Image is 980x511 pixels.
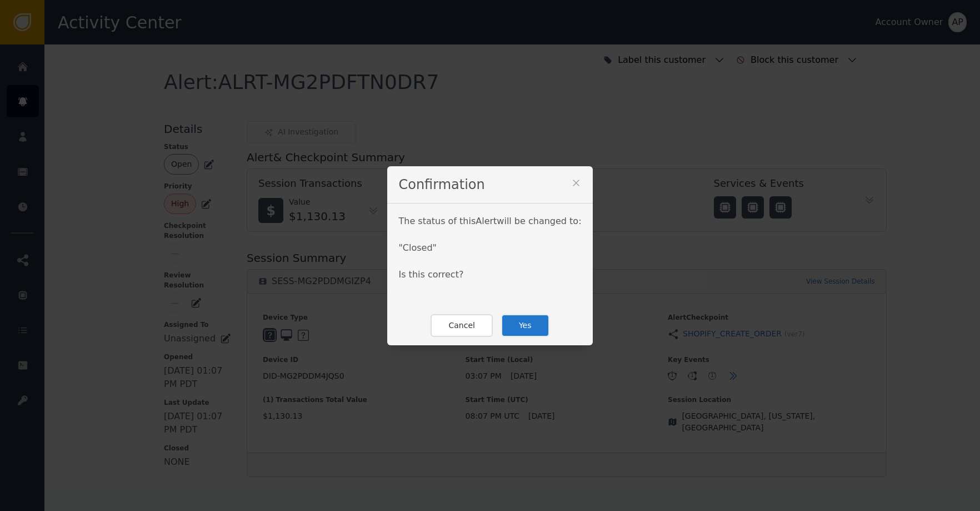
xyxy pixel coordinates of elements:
[398,242,436,253] span: " Closed "
[398,216,581,226] span: The status of this Alert will be changed to:
[431,314,492,337] button: Cancel
[398,269,463,280] span: Is this correct?
[501,314,549,337] button: Yes
[387,166,592,204] div: Confirmation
